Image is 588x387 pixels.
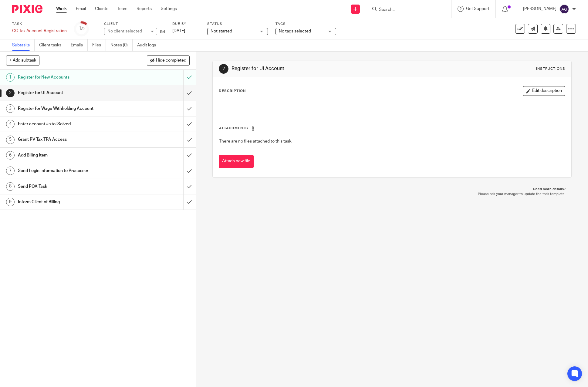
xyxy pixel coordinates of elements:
h1: Inform Client of Billing [18,197,124,207]
img: Pixie [12,5,42,13]
div: CO Tax Account Registration [12,28,67,34]
div: 1 [6,73,15,82]
a: Reports [137,6,152,12]
a: Team [117,6,127,12]
span: No tags selected [279,29,311,33]
h1: Send POA Task [18,182,124,191]
div: No client selected [107,28,147,34]
span: Not started [211,29,232,33]
h1: Register for New Accounts [18,73,124,82]
div: 5 [6,136,15,144]
div: Instructions [536,66,565,71]
h1: Enter account #s to iSolved [18,119,124,129]
h1: Add Billing Item [18,151,124,160]
span: Hide completed [156,58,186,63]
a: Files [92,39,106,51]
div: 1 [79,25,85,32]
label: Status [207,22,268,26]
h1: Send Login Information to Processor [18,166,124,175]
a: Emails [71,39,88,51]
small: /9 [81,27,85,31]
p: [PERSON_NAME] [523,6,556,12]
a: Subtasks [12,39,35,51]
div: 3 [6,104,15,113]
span: Get Support [466,7,489,11]
div: 8 [6,182,15,191]
h1: Grant PV Tax TPA Access [18,135,124,144]
div: 4 [6,120,15,128]
h1: Register for UI Account [231,66,405,72]
label: Tags [275,22,336,26]
div: 7 [6,167,15,175]
p: Description [219,89,246,93]
div: 2 [6,89,15,97]
div: 9 [6,198,15,206]
span: [DATE] [172,29,185,33]
label: Task [12,22,67,26]
label: Client [104,22,165,26]
button: + Add subtask [6,55,39,66]
a: Work [56,6,67,12]
h1: Register for Wage Withholding Account [18,104,124,113]
input: Search [378,7,433,13]
label: Due by [172,22,200,26]
img: svg%3E [559,4,569,14]
a: Email [76,6,86,12]
span: There are no files attached to this task. [219,139,292,143]
a: Settings [161,6,177,12]
a: Clients [95,6,108,12]
div: 6 [6,151,15,160]
div: 2 [219,64,228,74]
span: Attachments [219,126,248,130]
button: Attach new file [219,155,254,168]
a: Audit logs [137,39,161,51]
h1: Register for UI Account [18,88,124,97]
button: Hide completed [147,55,190,66]
p: Please ask your manager to update the task template. [218,192,566,197]
button: Edit description [523,86,565,96]
a: Notes (0) [110,39,133,51]
p: Need more details? [218,187,566,192]
a: Client tasks [39,39,66,51]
